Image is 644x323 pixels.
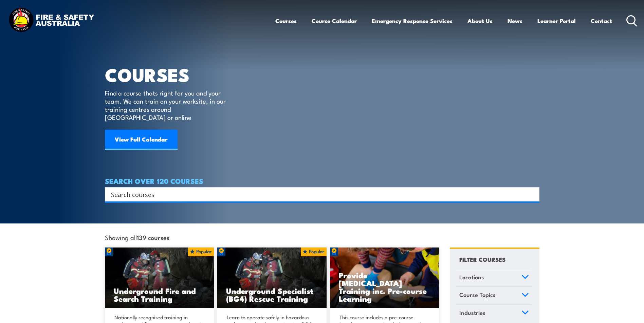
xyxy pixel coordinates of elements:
[105,234,169,241] span: Showing all
[105,89,229,121] p: Find a course thats right for you and your team. We can train on your worksite, in our training c...
[372,12,453,30] a: Emergency Response Services
[508,12,522,30] a: News
[105,247,214,308] a: Underground Fire and Search Training
[312,12,357,30] a: Course Calendar
[330,247,439,308] img: Low Voltage Rescue and Provide CPR
[105,130,178,150] a: View Full Calendar
[459,308,485,317] span: Industries
[467,12,493,30] a: About Us
[112,190,526,199] form: Search form
[330,247,439,308] a: Provide [MEDICAL_DATA] Training inc. Pre-course Learning
[339,271,430,302] h3: Provide [MEDICAL_DATA] Training inc. Pre-course Learning
[591,12,612,30] a: Contact
[105,177,539,185] h4: SEARCH OVER 120 COURSES
[137,233,169,242] strong: 139 courses
[105,247,214,308] img: Underground mine rescue
[105,66,236,82] h1: COURSES
[459,273,484,282] span: Locations
[114,287,205,302] h3: Underground Fire and Search Training
[537,12,576,30] a: Learner Portal
[456,287,532,304] a: Course Topics
[226,287,318,302] h3: Underground Specialist (BG4) Rescue Training
[217,247,327,308] a: Underground Specialist (BG4) Rescue Training
[217,247,327,308] img: Underground mine rescue
[456,269,532,287] a: Locations
[528,190,537,199] button: Search magnifier button
[459,255,505,264] h4: FILTER COURSES
[459,290,496,299] span: Course Topics
[456,305,532,322] a: Industries
[275,12,297,30] a: Courses
[111,189,525,199] input: Search input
